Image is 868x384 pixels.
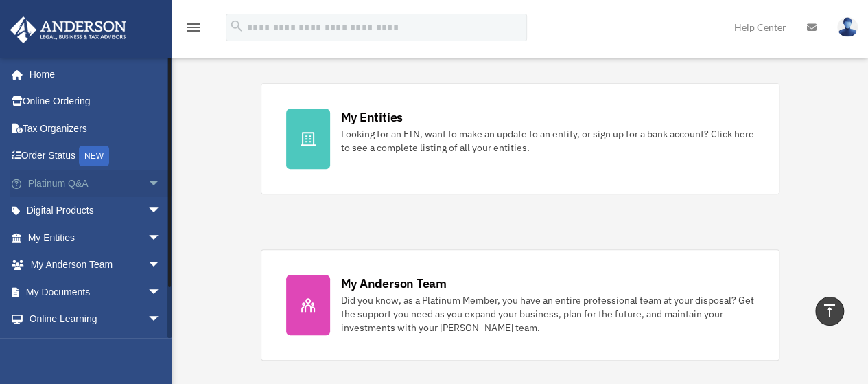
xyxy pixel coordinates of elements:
[148,170,175,198] span: arrow_drop_down
[821,302,838,319] i: vertical_align_top
[10,332,182,360] a: Billingarrow_drop_down
[10,278,182,306] a: My Documentsarrow_drop_down
[10,88,182,115] a: Online Ordering
[341,275,447,292] div: My Anderson Team
[10,60,175,88] a: Home
[10,306,182,333] a: Online Learningarrow_drop_down
[185,19,202,36] i: menu
[341,293,754,335] div: Did you know, as a Platinum Member, you have an entire professional team at your disposal? Get th...
[815,297,844,326] a: vertical_align_top
[261,249,779,361] a: My Anderson Team Did you know, as a Platinum Member, you have an entire professional team at your...
[10,115,182,142] a: Tax Organizers
[10,170,182,197] a: Platinum Q&Aarrow_drop_down
[10,142,182,170] a: Order StatusNEW
[10,197,182,225] a: Digital Productsarrow_drop_down
[148,332,175,361] span: arrow_drop_down
[6,16,130,43] img: Anderson Advisors Platinum Portal
[148,306,175,334] span: arrow_drop_down
[837,17,858,37] img: User Pic
[10,224,182,251] a: My Entitiesarrow_drop_down
[148,224,175,252] span: arrow_drop_down
[185,24,202,36] a: menu
[341,127,754,155] div: Looking for an EIN, want to make an update to an entity, or sign up for a bank account? Click her...
[341,109,403,126] div: My Entities
[148,251,175,280] span: arrow_drop_down
[261,83,779,194] a: My Entities Looking for an EIN, want to make an update to an entity, or sign up for a bank accoun...
[148,278,175,306] span: arrow_drop_down
[148,197,175,225] span: arrow_drop_down
[79,146,109,166] div: NEW
[229,19,244,34] i: search
[10,251,182,279] a: My Anderson Teamarrow_drop_down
